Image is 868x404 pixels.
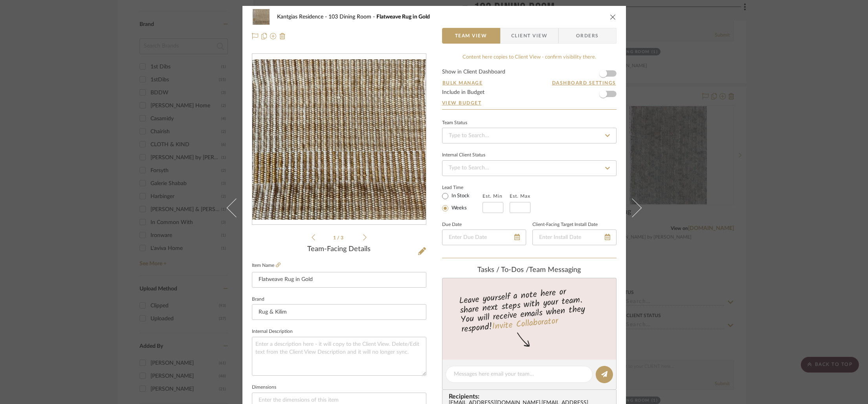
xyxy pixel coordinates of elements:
button: Dashboard Settings [552,79,617,86]
div: 0 [252,54,426,225]
label: Brand [252,297,264,301]
span: Recipients: [449,393,613,400]
span: 1 [333,235,337,240]
label: Item Name [252,262,281,269]
span: Orders [567,28,607,44]
span: Team View [455,28,487,44]
label: Due Date [442,223,462,227]
button: close [609,13,617,20]
input: Type to Search… [442,128,617,143]
button: Bulk Manage [442,79,483,86]
label: In Stock [450,193,470,200]
img: 55b96e16-478b-418f-a291-22f3cf36139c_48x40.jpg [252,9,271,25]
div: Team Status [442,121,467,125]
input: Enter Item Name [252,272,426,288]
span: Tasks / To-Dos / [477,266,529,274]
div: Leave yourself a note here or share next steps with your team. You will receive emails when they ... [441,283,617,336]
div: Internal Client Status [442,153,485,157]
label: Internal Description [252,330,293,334]
label: Lead Time [442,184,483,191]
span: 103 Dining Room [328,14,376,20]
label: Est. Min [483,193,503,199]
mat-radio-group: Select item type [442,191,483,213]
img: 55b96e16-478b-418f-a291-22f3cf36139c_436x436.jpg [252,59,426,220]
span: Kantgias Residence [277,14,328,20]
label: Client-Facing Target Install Date [532,223,598,227]
div: Content here copies to Client View - confirm visibility there. [442,53,617,61]
label: Dimensions [252,386,276,389]
span: Flatweave Rug in Gold [376,14,430,20]
label: Est. Max [510,193,530,199]
img: Remove from project [279,33,286,39]
input: Type to Search… [442,160,617,176]
a: Invite Collaborator [491,314,558,334]
label: Weeks [450,205,467,212]
span: 3 [341,235,345,240]
input: Enter Brand [252,304,426,320]
input: Enter Install Date [532,230,617,245]
input: Enter Due Date [442,230,526,245]
div: Team-Facing Details [252,245,426,254]
a: View Budget [442,100,617,106]
span: Client View [511,28,547,44]
div: team Messaging [442,266,617,275]
span: / [337,235,341,240]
